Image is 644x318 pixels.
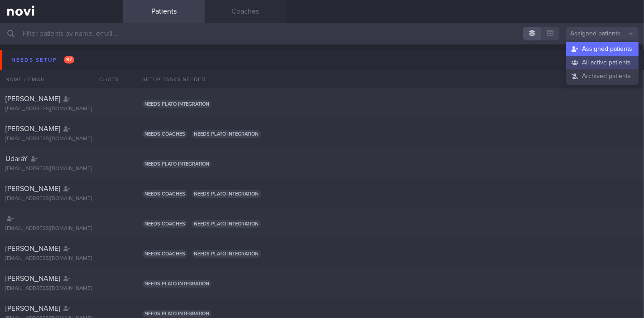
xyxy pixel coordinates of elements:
div: Needs setup [9,54,77,66]
button: All active patients [566,56,639,69]
span: [PERSON_NAME] [5,245,60,252]
span: UdaraY [5,155,28,162]
span: Needs plato integration [142,160,211,168]
span: [PERSON_NAME] [5,275,60,282]
div: [EMAIL_ADDRESS][DOMAIN_NAME] [5,285,118,292]
div: [EMAIL_ADDRESS][DOMAIN_NAME] [5,136,118,142]
div: [EMAIL_ADDRESS][DOMAIN_NAME] [5,255,118,262]
span: [PERSON_NAME] [5,185,60,192]
span: [PERSON_NAME] [5,95,60,103]
span: Needs plato integration [192,250,261,258]
span: Needs plato integration [192,130,261,138]
button: Archived patients [566,69,639,83]
span: [PERSON_NAME] [5,305,60,312]
span: Needs coaches [142,130,187,138]
div: [EMAIL_ADDRESS][DOMAIN_NAME] [5,106,118,113]
span: [PERSON_NAME] [5,125,60,132]
div: Setup tasks needed [137,70,644,88]
div: Chats [87,70,123,88]
button: Assigned patients [566,42,639,56]
span: Needs coaches [142,190,187,198]
button: Assigned patients [566,27,639,40]
div: [EMAIL_ADDRESS][DOMAIN_NAME] [5,196,118,202]
span: Needs coaches [142,220,187,228]
span: Needs plato integration [142,100,211,108]
span: Needs plato integration [192,220,261,228]
span: Needs plato integration [142,310,211,318]
span: Needs coaches [142,250,187,258]
span: Needs plato integration [142,280,211,288]
div: [EMAIL_ADDRESS][DOMAIN_NAME] [5,225,118,232]
span: Needs plato integration [192,190,261,198]
span: 97 [64,56,74,64]
div: [EMAIL_ADDRESS][DOMAIN_NAME] [5,166,118,172]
